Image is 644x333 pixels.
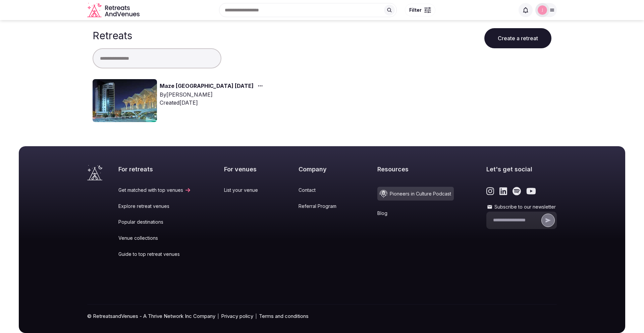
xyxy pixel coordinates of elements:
[93,30,132,42] h1: Retreats
[486,165,557,173] h2: Let's get social
[118,187,191,193] a: Get matched with top venues
[224,165,266,173] h2: For venues
[377,210,454,217] a: Blog
[377,187,454,201] a: Pioneers in Culture Podcast
[409,7,422,13] span: Filter
[118,235,191,241] a: Venue collections
[118,219,191,225] a: Popular destinations
[160,99,266,107] div: Created [DATE]
[87,165,102,180] a: Visit the homepage
[513,187,521,196] a: Link to the retreats and venues Spotify page
[526,187,536,196] a: Link to the retreats and venues Youtube page
[93,79,157,122] img: Top retreat image for the retreat: Maze Lisbon November 2025
[221,313,253,320] a: Privacy policy
[118,251,191,258] a: Guide to top retreat venues
[486,187,494,196] a: Link to the retreats and venues Instagram page
[160,82,254,91] a: Maze [GEOGRAPHIC_DATA] [DATE]
[87,304,557,333] div: © RetreatsandVenues - A Thrive Network Inc Company
[405,4,435,16] button: Filter
[118,203,191,210] a: Explore retreat venues
[299,165,344,173] h2: Company
[499,187,507,196] a: Link to the retreats and venues LinkedIn page
[538,5,547,15] img: jolynn.hall
[118,165,191,173] h2: For retreats
[87,3,141,18] svg: Retreats and Venues company logo
[87,3,141,18] a: Visit the homepage
[484,28,551,48] button: Create a retreat
[377,165,454,173] h2: Resources
[160,91,266,99] div: By [PERSON_NAME]
[224,187,266,193] a: List your venue
[486,204,557,210] label: Subscribe to our newsletter
[259,313,309,320] a: Terms and conditions
[299,187,344,193] a: Contact
[299,203,344,210] a: Referral Program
